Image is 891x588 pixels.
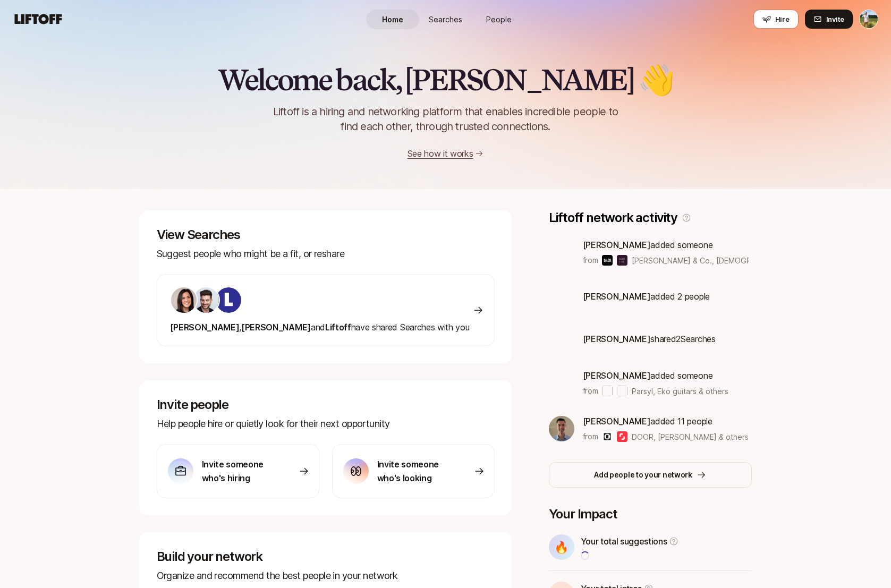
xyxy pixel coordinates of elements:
p: Invite someone who's looking [377,457,452,485]
span: [PERSON_NAME] [241,322,311,333]
span: [PERSON_NAME] [170,322,240,333]
span: [PERSON_NAME] [583,416,651,427]
p: from [583,430,598,443]
span: Searches [429,14,462,25]
p: Add people to your network [594,468,692,481]
h2: Welcome back, [PERSON_NAME] 👋 [218,64,673,96]
img: DOOR [602,431,613,442]
p: Liftoff is a hiring and networking platform that enables incredible people to find each other, th... [256,104,636,134]
a: Searches [419,10,472,29]
img: 71d7b91d_d7cb_43b4_a7ea_a9b2f2cc6e03.jpg [171,287,197,313]
p: from [583,385,598,397]
img: bf8f663c_42d6_4f7d_af6b_5f71b9527721.jpg [549,416,574,441]
p: Your Impact [549,507,752,522]
span: [PERSON_NAME] & Co., [DEMOGRAPHIC_DATA] VC & others [632,256,842,265]
button: Tyler Kieft [859,10,878,29]
p: Your total suggestions [581,534,667,548]
span: Invite [826,14,844,24]
span: Hire [775,14,790,24]
a: Home [366,10,419,29]
span: DOOR, [PERSON_NAME] & others [632,431,749,442]
p: added someone [583,238,749,252]
button: Hire [753,10,799,29]
button: Invite [805,10,853,29]
img: Slauson & Co. [602,255,613,266]
span: and [311,322,325,333]
a: See how it works [408,148,473,159]
p: shared 2 Search es [583,332,716,346]
a: People [472,10,525,29]
p: Invite someone who's hiring [202,457,276,485]
img: 7bf30482_e1a5_47b4_9e0f_fc49ddd24bf6.jpg [193,287,219,313]
p: Suggest people who might be a fit, or reshare [157,246,495,261]
span: have shared Searches with you [170,322,470,333]
p: added someone [583,369,729,382]
span: [PERSON_NAME] [583,291,651,302]
button: Add people to your network [549,462,752,488]
img: Eko guitars [617,386,627,396]
p: from [583,254,598,267]
p: Build your network [157,549,495,564]
p: Organize and recommend the best people in your network [157,568,495,583]
p: Liftoff network activity [549,210,677,225]
p: View Searches [157,227,495,242]
span: [PERSON_NAME] [583,334,651,344]
p: Invite people [157,397,495,412]
p: Help people hire or quietly look for their next opportunity [157,416,495,431]
span: [PERSON_NAME] [583,370,651,381]
span: Liftoff [325,322,351,333]
p: added 11 people [583,414,749,428]
p: added 2 people [583,289,710,303]
img: Parsyl [602,386,613,396]
img: Tyler Kieft [860,10,878,28]
img: ACg8ocKIuO9-sklR2KvA8ZVJz4iZ_g9wtBiQREC3t8A94l4CTg=s160-c [216,287,241,313]
span: Home [382,14,403,25]
div: 🔥 [549,534,574,560]
img: Shutterstock [617,431,627,442]
span: People [486,14,512,25]
span: Parsyl, Eko guitars & others [632,386,728,397]
span: [PERSON_NAME] [583,240,651,250]
span: , [239,322,241,333]
img: LGBT+ VC [617,255,627,266]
